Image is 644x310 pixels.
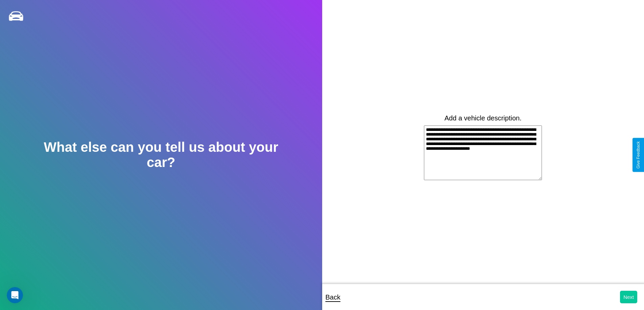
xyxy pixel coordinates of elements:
[7,287,23,303] iframe: Intercom live chat
[326,291,340,303] p: Back
[445,114,522,122] label: Add a vehicle description.
[636,141,641,169] div: Give Feedback
[32,140,290,170] h2: What else can you tell us about your car?
[620,291,637,303] button: Next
